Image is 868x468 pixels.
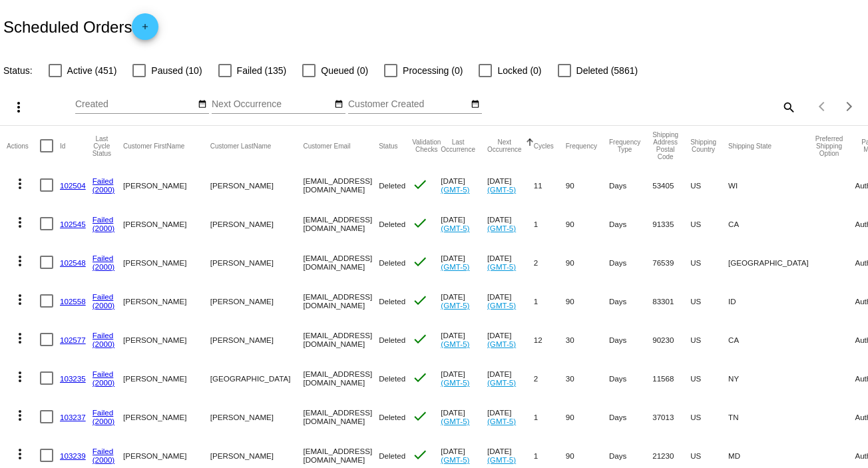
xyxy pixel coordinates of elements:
[566,359,609,397] mat-cell: 30
[303,397,379,436] mat-cell: [EMAIL_ADDRESS][DOMAIN_NAME]
[12,214,28,230] mat-icon: more_vert
[487,378,516,387] a: (GMT-5)
[379,258,405,267] span: Deleted
[12,446,28,462] mat-icon: more_vert
[60,181,86,190] a: 102504
[12,253,28,269] mat-icon: more_vert
[815,135,843,157] button: Change sorting for PreferredShippingOption
[487,204,534,243] mat-cell: [DATE]
[487,243,534,282] mat-cell: [DATE]
[210,142,272,150] button: Change sorting for CustomerLastName
[487,320,534,359] mat-cell: [DATE]
[534,142,554,150] button: Change sorting for Cycles
[123,142,184,150] button: Change sorting for CustomerFirstName
[412,292,428,308] mat-icon: check
[93,331,114,340] a: Failed
[93,262,115,271] a: (2000)
[534,166,566,204] mat-cell: 11
[836,93,863,120] button: Next page
[487,138,522,153] button: Change sorting for NextOccurrenceUtc
[67,63,117,79] span: Active (451)
[441,397,487,436] mat-cell: [DATE]
[379,297,405,306] span: Deleted
[441,340,469,348] a: (GMT-5)
[412,176,428,192] mat-icon: check
[303,166,379,204] mat-cell: [EMAIL_ADDRESS][DOMAIN_NAME]
[690,282,728,320] mat-cell: US
[412,331,428,347] mat-icon: check
[60,220,86,228] a: 102545
[93,447,114,455] a: Failed
[566,166,609,204] mat-cell: 90
[652,359,690,397] mat-cell: 11568
[441,224,469,232] a: (GMT-5)
[441,359,487,397] mat-cell: [DATE]
[303,282,379,320] mat-cell: [EMAIL_ADDRESS][DOMAIN_NAME]
[403,63,463,79] span: Processing (0)
[12,292,28,308] mat-icon: more_vert
[497,63,541,79] span: Locked (0)
[412,447,428,463] mat-icon: check
[303,204,379,243] mat-cell: [EMAIL_ADDRESS][DOMAIN_NAME]
[534,204,566,243] mat-cell: 1
[487,397,534,436] mat-cell: [DATE]
[534,282,566,320] mat-cell: 1
[487,340,516,348] a: (GMT-5)
[60,336,86,344] a: 102577
[60,374,86,383] a: 103235
[123,282,210,320] mat-cell: [PERSON_NAME]
[379,451,405,460] span: Deleted
[93,340,115,348] a: (2000)
[212,99,331,110] input: Next Occurrence
[93,301,115,310] a: (2000)
[210,166,304,204] mat-cell: [PERSON_NAME]
[534,397,566,436] mat-cell: 1
[412,126,441,166] mat-header-cell: Validation Checks
[566,397,609,436] mat-cell: 90
[379,336,405,344] span: Deleted
[728,204,815,243] mat-cell: CA
[210,397,304,436] mat-cell: [PERSON_NAME]
[123,204,210,243] mat-cell: [PERSON_NAME]
[566,243,609,282] mat-cell: 90
[3,65,33,76] span: Status:
[609,359,652,397] mat-cell: Days
[379,142,397,150] button: Change sorting for Status
[441,243,487,282] mat-cell: [DATE]
[12,330,28,346] mat-icon: more_vert
[690,204,728,243] mat-cell: US
[534,243,566,282] mat-cell: 2
[210,204,304,243] mat-cell: [PERSON_NAME]
[652,282,690,320] mat-cell: 83301
[93,292,114,301] a: Failed
[487,282,534,320] mat-cell: [DATE]
[652,320,690,359] mat-cell: 90230
[303,142,350,150] button: Change sorting for CustomerEmail
[609,204,652,243] mat-cell: Days
[93,455,115,464] a: (2000)
[690,243,728,282] mat-cell: US
[93,254,114,262] a: Failed
[441,417,469,425] a: (GMT-5)
[652,204,690,243] mat-cell: 91335
[487,166,534,204] mat-cell: [DATE]
[609,282,652,320] mat-cell: Days
[93,224,115,232] a: (2000)
[93,215,114,224] a: Failed
[210,359,304,397] mat-cell: [GEOGRAPHIC_DATA]
[441,166,487,204] mat-cell: [DATE]
[728,243,815,282] mat-cell: [GEOGRAPHIC_DATA]
[412,369,428,385] mat-icon: check
[690,397,728,436] mat-cell: US
[60,258,86,267] a: 102548
[728,397,815,436] mat-cell: TN
[93,176,114,185] a: Failed
[441,455,469,464] a: (GMT-5)
[303,243,379,282] mat-cell: [EMAIL_ADDRESS][DOMAIN_NAME]
[412,408,428,424] mat-icon: check
[690,359,728,397] mat-cell: US
[93,135,111,157] button: Change sorting for LastProcessingCycleId
[576,63,638,79] span: Deleted (5861)
[93,408,114,417] a: Failed
[93,185,115,194] a: (2000)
